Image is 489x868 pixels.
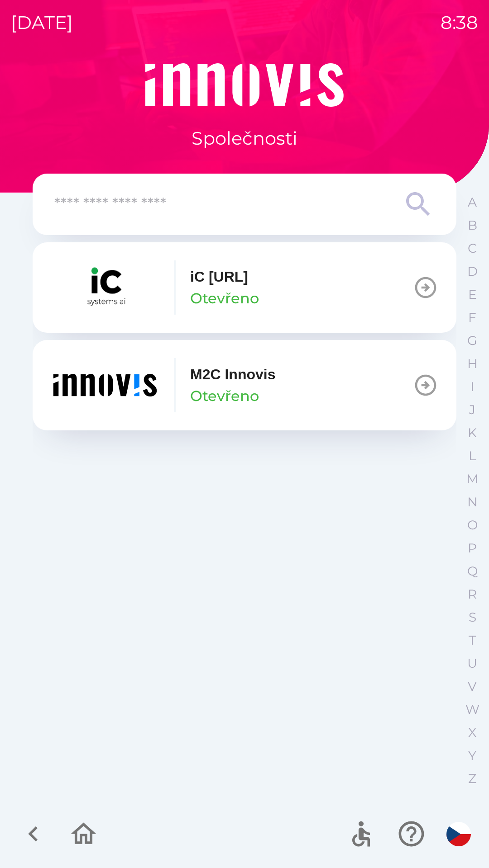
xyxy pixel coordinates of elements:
button: iC [URL]Otevřeno [33,242,456,333]
p: N [467,494,478,510]
p: E [468,287,477,302]
p: D [467,264,478,279]
p: Q [467,563,478,579]
p: M2C Innovis [190,363,275,385]
p: A [468,194,477,210]
img: Logo [33,63,456,107]
button: L [461,444,484,467]
button: X [461,721,484,744]
button: B [461,214,484,237]
p: K [468,425,477,441]
p: I [470,379,474,395]
p: O [467,517,478,533]
button: U [461,652,484,675]
button: S [461,606,484,629]
p: V [468,679,477,694]
p: Otevřeno [190,385,259,407]
p: P [468,540,477,556]
p: W [465,702,479,717]
p: U [467,656,477,671]
button: I [461,375,484,398]
p: G [467,333,477,349]
p: B [468,217,477,233]
button: O [461,514,484,537]
button: G [461,329,484,352]
img: ef454dd6-c04b-4b09-86fc-253a1223f7b7.png [51,358,159,412]
p: 8:38 [441,9,478,36]
p: X [468,725,476,741]
p: Otevřeno [190,288,259,309]
p: T [469,632,476,648]
button: E [461,283,484,306]
button: N [461,491,484,514]
button: Q [461,560,484,583]
p: R [468,586,477,602]
button: A [461,191,484,214]
p: Společnosti [192,125,297,152]
button: F [461,306,484,329]
button: Y [461,744,484,767]
p: Y [468,748,476,764]
p: iC [URL] [190,266,248,288]
button: J [461,398,484,421]
p: [DATE] [11,9,73,36]
button: M2C InnovisOtevřeno [33,340,456,430]
p: L [469,448,476,464]
button: V [461,675,484,698]
p: M [466,471,479,487]
button: H [461,352,484,375]
img: 0b57a2db-d8c2-416d-bc33-8ae43c84d9d8.png [51,260,159,315]
p: S [469,609,476,625]
button: D [461,260,484,283]
button: R [461,583,484,606]
p: F [468,310,476,325]
button: W [461,698,484,721]
p: C [468,241,477,256]
button: K [461,421,484,444]
button: C [461,237,484,260]
button: P [461,537,484,560]
button: M [461,467,484,491]
p: H [467,356,478,372]
p: Z [468,771,476,787]
button: T [461,629,484,652]
button: Z [461,767,484,790]
p: J [469,402,475,418]
img: cs flag [446,822,471,846]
